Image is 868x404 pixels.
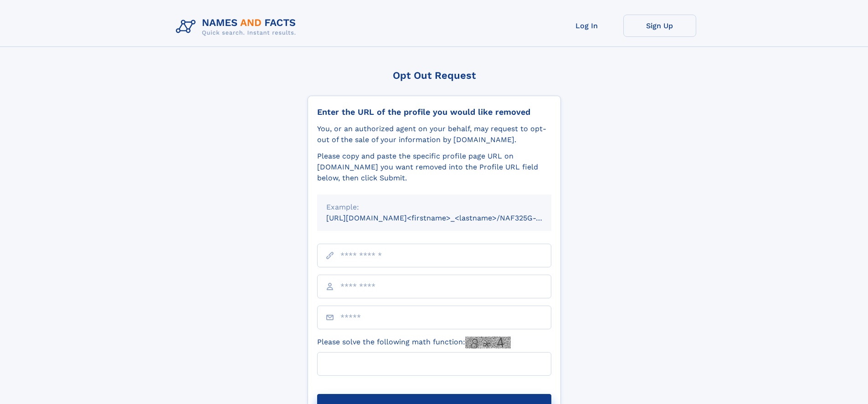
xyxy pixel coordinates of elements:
[172,15,303,39] img: Logo Names and Facts
[550,15,623,37] a: Log In
[308,70,561,81] div: Opt Out Request
[317,107,551,117] div: Enter the URL of the profile you would like removed
[623,15,696,37] a: Sign Up
[326,214,569,222] small: [URL][DOMAIN_NAME]<firstname>_<lastname>/NAF325G-xxxxxxxx
[326,202,542,213] div: Example:
[317,337,511,348] label: Please solve the following math function:
[317,151,551,184] div: Please copy and paste the specific profile page URL on [DOMAIN_NAME] you want removed into the Pr...
[317,123,551,145] div: You, or an authorized agent on your behalf, may request to opt-out of the sale of your informatio...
